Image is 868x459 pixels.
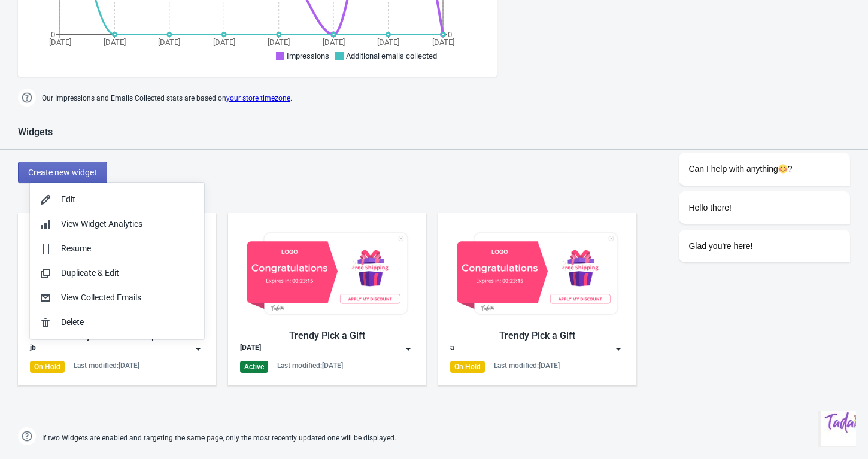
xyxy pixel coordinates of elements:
[268,38,290,47] tspan: [DATE]
[494,361,560,370] div: Last modified: [DATE]
[30,343,36,355] div: jb
[18,89,36,107] img: help.png
[158,38,180,47] tspan: [DATE]
[192,343,204,355] img: dropdown.png
[612,343,624,355] img: dropdown.png
[818,411,856,447] iframe: chat widget
[42,428,396,448] span: If two Widgets are enabled and targeting the same page, only the most recently updated one will b...
[49,38,71,47] tspan: [DATE]
[402,343,414,355] img: dropdown.png
[377,38,399,47] tspan: [DATE]
[323,38,345,47] tspan: [DATE]
[42,89,292,108] span: Our Impressions and Emails Collected stats are based on .
[213,38,235,47] tspan: [DATE]
[450,329,624,343] div: Trendy Pick a Gift
[240,225,414,323] img: gift_game_v2.jpg
[18,162,107,183] button: Create new widget
[30,361,65,373] div: On Hold
[74,361,139,370] div: Last modified: [DATE]
[226,94,290,102] a: your store timezone
[432,38,454,47] tspan: [DATE]
[240,329,414,343] div: Trendy Pick a Gift
[28,168,97,177] span: Create new widget
[240,343,261,355] div: [DATE]
[51,30,55,39] tspan: 0
[240,361,268,373] div: Active
[641,45,856,405] iframe: chat widget
[450,225,624,323] img: gift_game_v2.jpg
[450,343,454,355] div: a
[450,361,485,373] div: On Hold
[448,30,452,39] tspan: 0
[346,51,437,60] span: Additional emails collected
[18,427,36,445] img: help.png
[277,361,343,370] div: Last modified: [DATE]
[104,38,126,47] tspan: [DATE]
[287,51,329,60] span: Impressions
